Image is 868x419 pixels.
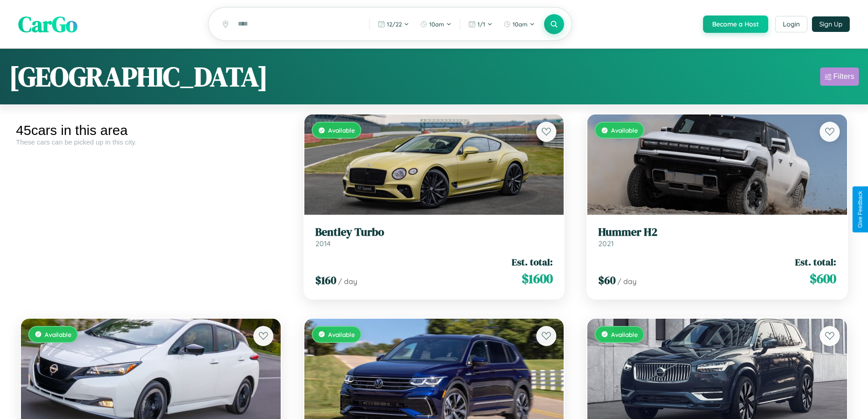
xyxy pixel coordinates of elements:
[416,17,456,31] button: 10am
[512,255,553,269] span: Est. total:
[315,273,336,288] span: $ 160
[315,226,553,248] a: Bentley Turbo2014
[522,269,553,288] span: $ 1600
[833,72,854,81] div: Filters
[387,21,402,28] span: 12 / 22
[315,239,331,248] span: 2014
[775,16,807,32] button: Login
[857,191,863,228] div: Give Feedback
[810,269,836,288] span: $ 600
[328,331,355,338] span: Available
[373,17,414,31] button: 12/22
[338,277,357,286] span: / day
[9,58,268,95] h1: [GEOGRAPHIC_DATA]
[703,16,768,33] button: Become a Host
[18,9,77,39] span: CarGo
[611,331,638,338] span: Available
[499,17,539,31] button: 10am
[464,17,497,31] button: 1/1
[812,16,850,32] button: Sign Up
[611,126,638,134] span: Available
[315,226,553,239] h3: Bentley Turbo
[617,277,637,286] span: / day
[328,126,355,134] span: Available
[16,138,286,146] div: These cars can be picked up in this city.
[45,331,72,338] span: Available
[598,239,614,248] span: 2021
[429,21,444,28] span: 10am
[16,123,286,138] div: 45 cars in this area
[598,226,836,239] h3: Hummer H2
[478,21,485,28] span: 1 / 1
[598,273,616,288] span: $ 60
[513,21,528,28] span: 10am
[598,226,836,248] a: Hummer H22021
[795,255,836,269] span: Est. total:
[820,67,859,86] button: Filters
